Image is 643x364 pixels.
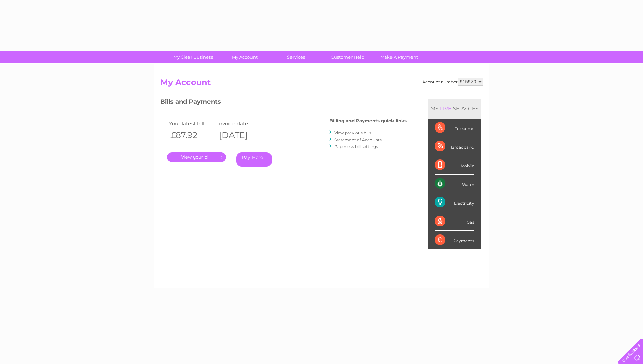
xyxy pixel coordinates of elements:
div: Account number [422,78,483,86]
div: Payments [435,231,474,249]
a: My Clear Business [165,51,221,63]
div: MY SERVICES [428,99,481,118]
a: Paperless bill settings [334,144,378,149]
div: Broadband [435,137,474,156]
a: Pay Here [236,152,272,167]
a: Services [268,51,324,63]
h2: My Account [160,78,483,90]
div: Gas [435,212,474,231]
a: View previous bills [334,130,371,135]
div: Electricity [435,193,474,212]
a: Statement of Accounts [334,137,382,142]
div: Telecoms [435,119,474,137]
a: . [167,152,226,162]
a: Make A Payment [371,51,427,63]
div: Water [435,175,474,193]
th: [DATE] [216,128,264,142]
h4: Billing and Payments quick links [329,118,407,123]
a: Customer Help [320,51,376,63]
td: Invoice date [216,119,264,128]
td: Your latest bill [167,119,216,128]
h3: Bills and Payments [160,97,407,109]
th: £87.92 [167,128,216,142]
div: Mobile [435,156,474,175]
a: My Account [217,51,273,63]
div: LIVE [439,105,453,112]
